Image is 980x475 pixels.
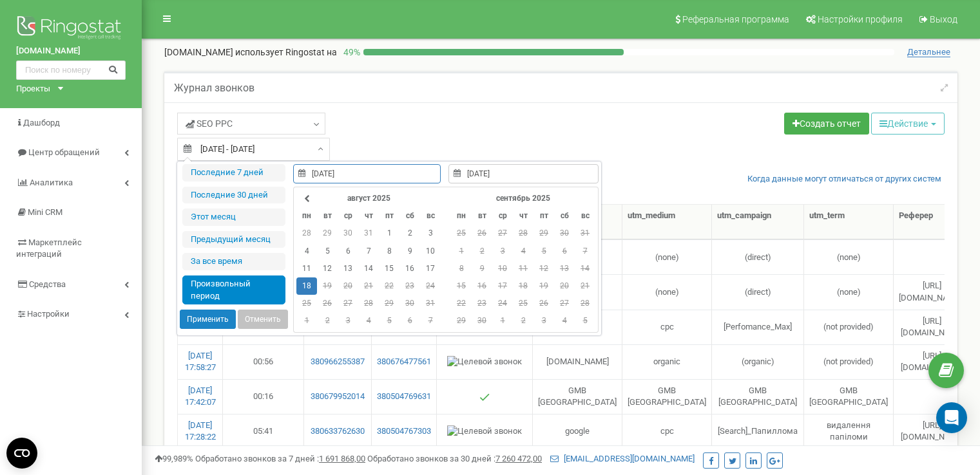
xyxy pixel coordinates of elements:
[317,190,420,207] th: август 2025
[377,425,431,438] a: 380504767303
[319,454,365,463] u: 1 691 868,00
[420,243,441,260] td: 10
[451,295,472,312] td: 22
[379,260,399,277] td: 15
[682,14,789,24] span: Реферальная программа
[338,277,358,295] td: 20
[712,344,804,379] td: (organic)
[379,243,399,260] td: 8
[337,46,363,59] p: 49 %
[513,260,533,277] td: 11
[309,356,366,368] a: 380966255387
[513,312,533,330] td: 2
[451,243,472,260] td: 1
[472,207,492,225] th: вт
[513,295,533,312] td: 25
[28,147,100,157] span: Центр обращений
[338,207,358,225] th: ср
[622,414,712,449] td: cpc
[513,207,533,225] th: чт
[296,207,317,225] th: пн
[533,260,554,277] td: 12
[804,239,894,274] td: (none)
[420,207,441,225] th: вс
[379,312,399,330] td: 5
[30,178,73,187] span: Аналитика
[317,312,338,330] td: 2
[296,225,317,242] td: 28
[186,117,233,130] span: SЕО PPС
[420,295,441,312] td: 31
[399,207,420,225] th: сб
[338,312,358,330] td: 3
[784,113,869,135] a: Создать отчет
[622,239,712,274] td: (none)
[235,47,337,57] span: использует Ringostat на
[317,225,338,242] td: 29
[901,351,963,373] span: [URL][DOMAIN_NAME]
[223,379,304,414] td: 00:16
[554,277,575,295] td: 20
[399,225,420,242] td: 2
[901,316,963,338] span: [URL][DOMAIN_NAME]
[451,277,472,295] td: 15
[420,312,441,330] td: 7
[174,82,255,94] h5: Журнал звонков
[296,312,317,330] td: 1
[492,243,513,260] td: 3
[513,225,533,242] td: 28
[871,113,945,135] button: Действие
[472,243,492,260] td: 2
[575,295,595,312] td: 28
[358,260,379,277] td: 14
[622,310,712,344] td: cpc
[177,113,325,135] a: SЕО PPС
[472,312,492,330] td: 30
[309,425,366,438] a: 380633762630
[554,243,575,260] td: 6
[379,295,399,312] td: 29
[367,454,542,463] span: Обработано звонков за 30 дней :
[901,420,963,442] span: [URL][DOMAIN_NAME]
[338,295,358,312] td: 27
[622,379,712,414] td: GMB [GEOGRAPHIC_DATA]
[472,295,492,312] td: 23
[492,207,513,225] th: ср
[358,295,379,312] td: 28
[16,13,126,45] img: Ringostat logo
[399,277,420,295] td: 23
[899,281,965,303] span: [URL][DOMAIN_NAME]..
[379,207,399,225] th: пт
[622,344,712,379] td: organic
[399,260,420,277] td: 16
[317,243,338,260] td: 5
[296,277,317,295] td: 18
[575,260,595,277] td: 14
[296,260,317,277] td: 11
[513,243,533,260] td: 4
[358,225,379,242] td: 31
[309,391,366,403] a: 380679952014
[195,454,365,463] span: Обработано звонков за 7 дней :
[338,243,358,260] td: 6
[554,295,575,312] td: 27
[492,260,513,277] td: 10
[936,402,967,433] div: Open Intercom Messenger
[358,243,379,260] td: 7
[16,61,126,80] input: Поиск по номеру
[533,295,554,312] td: 26
[894,205,971,239] th: Реферер
[554,260,575,277] td: 13
[554,207,575,225] th: сб
[907,47,950,57] span: Детальнее
[533,344,622,379] td: [DOMAIN_NAME]
[338,260,358,277] td: 13
[712,239,804,274] td: (direct)
[377,356,431,368] a: 380676477561
[399,243,420,260] td: 9
[317,277,338,295] td: 19
[554,225,575,242] td: 30
[495,454,542,463] u: 7 260 472,00
[492,277,513,295] td: 17
[533,312,554,330] td: 3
